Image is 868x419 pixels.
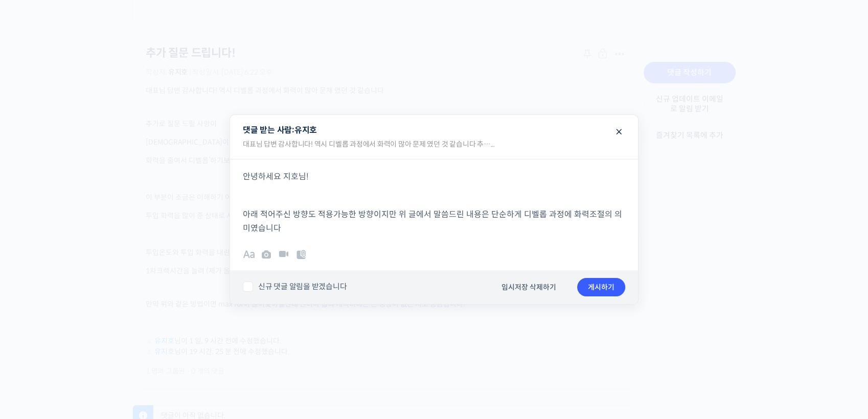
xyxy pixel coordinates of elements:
[491,278,567,296] button: 임시저장 삭제하기
[132,324,196,350] a: 설정
[67,324,132,350] a: 대화
[230,115,638,159] legend: 댓글 받는 사람:
[243,282,347,292] label: 신규 댓글 알림을 받겠습니다
[158,339,170,347] span: 설정
[577,278,625,296] button: 게시하기
[235,135,633,159] div: 대표님 답변 감사합니다! 역시 디벨롭 과정에서 화력이 많아 문제 였던 것 같습니다 추…...
[94,340,106,348] span: 대화
[32,339,38,347] span: 홈
[243,170,625,183] p: 안녕하세요 지호님!
[294,125,317,135] span: 유지호
[3,324,67,350] a: 홈
[243,207,625,235] p: 아래 적어주신 방향도 적용가능한 방향이지만 위 글에서 말씀드린 내용은 단순하게 디벨롭 과정에 화력조절의 의미였습니다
